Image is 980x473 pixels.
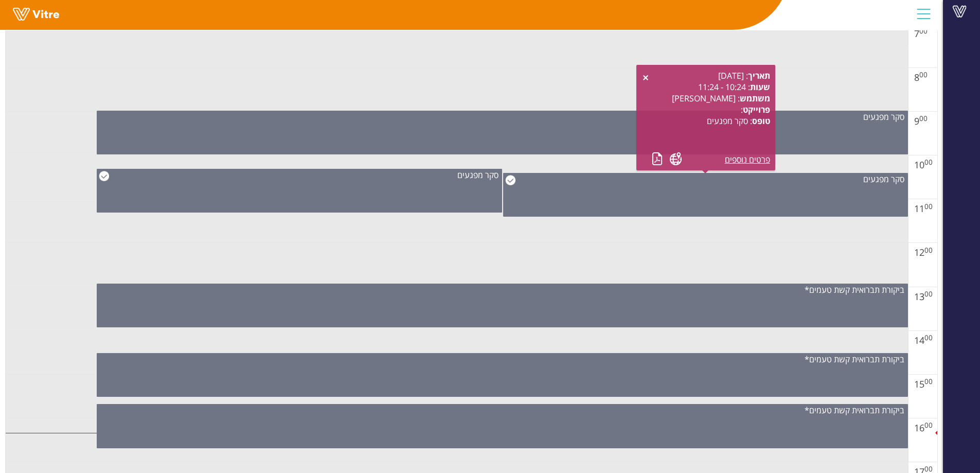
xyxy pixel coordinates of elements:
th: ​ [908,90,937,112]
sup: 00 [924,421,933,430]
p: : סקר מפגעים [652,115,770,127]
span: 7014 [863,111,904,122]
span: 10 [914,159,924,171]
span: 7014 [457,169,498,181]
a: פרטים נוספים [725,154,770,165]
th: ​ [908,221,937,243]
sup: 00 [924,289,933,299]
a: Close [642,74,650,82]
th: ​ [908,178,937,200]
sup: 00 [924,377,933,386]
span: 9 [914,115,919,127]
th: ​ [908,353,937,375]
span: 8 [914,71,919,83]
th: ​ [908,46,937,68]
strong: שעות [750,81,770,93]
sup: 00 [924,157,933,167]
th: ​ [908,134,937,156]
span: 15 [914,378,924,390]
strong: משתמש [740,93,770,104]
strong: טופס [752,115,770,127]
strong: תאריך [748,70,770,81]
img: Vicon.png [99,171,109,181]
sup: 00 [924,246,933,255]
th: ​ [908,440,937,462]
th: ​ [908,265,937,287]
span: 16 [914,422,924,434]
strong: פרוייקט [743,104,770,115]
img: Vicon.png [505,175,515,185]
span: 7 [914,27,919,40]
span: 9117 [805,284,904,295]
p: : [652,104,770,115]
sup: 00 [919,26,928,36]
span: 9117 [805,405,904,416]
span: 14 [914,334,924,346]
th: ​ [908,396,937,418]
span: 9117 [805,354,904,365]
th: ​ [908,309,937,331]
sup: 00 [924,202,933,211]
span: 12 [914,246,924,258]
p: : [DATE] [652,70,770,81]
sup: 00 [919,70,928,79]
sup: 00 [919,114,928,123]
sup: 00 [924,333,933,342]
p: : [PERSON_NAME] [652,93,770,104]
span: 11 [914,202,924,215]
span: 13 [914,290,924,303]
p: : 10:24 - 11:24 [652,81,770,93]
span: 7014 [863,173,904,185]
